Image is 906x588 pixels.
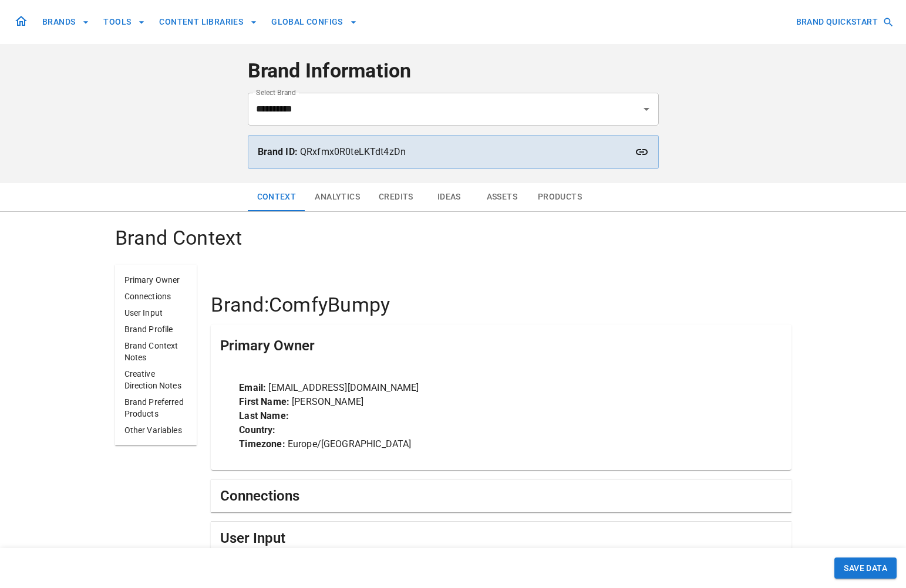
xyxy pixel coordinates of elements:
[239,437,763,451] p: Europe/[GEOGRAPHIC_DATA]
[211,325,791,367] div: Primary Owner
[476,183,528,211] button: Assets
[124,290,188,302] p: Connections
[239,396,289,407] strong: First Name:
[305,183,369,211] button: Analytics
[239,438,285,450] strong: Timezone:
[220,486,299,505] h5: Connections
[124,340,188,363] p: Brand Context Notes
[124,323,188,335] p: Brand Profile
[124,307,188,319] p: User Input
[638,101,655,117] button: Open
[239,424,275,435] strong: Country:
[792,11,897,33] button: BRAND QUICKSTART
[220,336,315,355] h5: Primary Owner
[124,396,188,420] p: Brand Preferred Products
[834,557,897,579] button: SAVE DATA
[99,11,150,33] button: TOOLS
[124,274,188,286] p: Primary Owner
[220,529,285,548] h5: User Input
[239,410,289,421] strong: Last Name:
[423,183,476,211] button: Ideas
[239,382,266,393] strong: Email:
[258,145,649,159] p: QRxfmx0R0teLKTdt4zDn
[256,87,296,97] label: Select Brand
[239,381,763,395] p: [EMAIL_ADDRESS][DOMAIN_NAME]
[258,146,298,157] strong: Brand ID:
[528,183,591,211] button: Products
[211,522,791,555] div: User Input
[124,424,188,436] p: Other Variables
[115,226,792,251] h4: Brand Context
[267,11,362,33] button: GLOBAL CONFIGS
[369,183,423,211] button: Credits
[38,11,94,33] button: BRANDS
[211,479,791,512] div: Connections
[248,183,306,211] button: Context
[124,368,188,391] p: Creative Direction Notes
[239,395,763,409] p: [PERSON_NAME]
[154,11,262,33] button: CONTENT LIBRARIES
[211,293,791,317] h4: Brand: ComfyBumpy
[248,59,659,83] h4: Brand Information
